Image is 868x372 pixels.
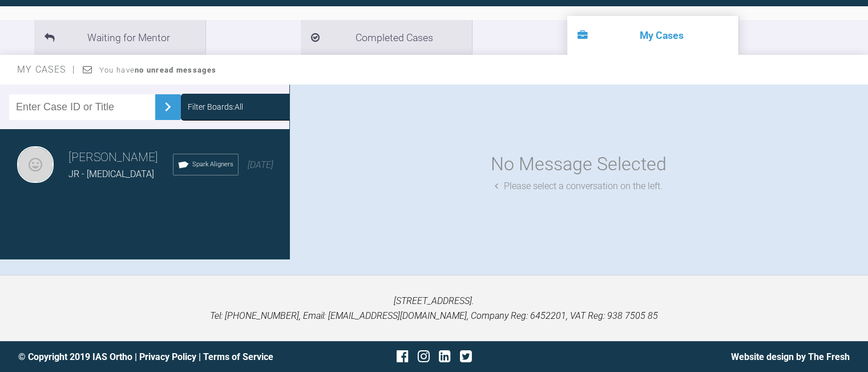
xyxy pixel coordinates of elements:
[192,159,233,170] span: Spark Aligners
[17,146,54,183] img: Katie McKay
[203,351,273,362] a: Terms of Service
[17,64,76,75] span: My Cases
[139,351,196,362] a: Privacy Policy
[9,94,155,120] input: Enter Case ID or Title
[135,66,216,74] strong: no unread messages
[99,66,216,74] span: You have
[567,16,738,55] li: My Cases
[491,150,667,179] div: No Message Selected
[248,159,273,170] span: [DATE]
[495,179,663,194] div: Please select a conversation on the left.
[159,98,177,116] img: chevronRight.28bd32b0.svg
[34,20,205,55] li: Waiting for Mentor
[18,350,296,365] div: © Copyright 2019 IAS Ortho | |
[18,294,850,323] p: [STREET_ADDRESS]. Tel: [PHONE_NUMBER], Email: [EMAIL_ADDRESS][DOMAIN_NAME], Company Reg: 6452201,...
[68,169,154,179] span: JR - [MEDICAL_DATA]
[68,148,173,167] h3: [PERSON_NAME]
[731,351,850,362] a: Website design by The Fresh
[301,20,472,55] li: Completed Cases
[188,101,243,113] div: Filter Boards: All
